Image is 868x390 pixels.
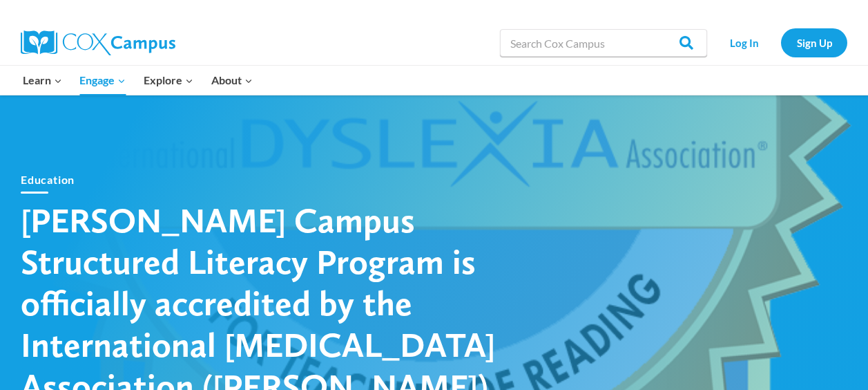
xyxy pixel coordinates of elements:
span: About [211,71,253,89]
a: Education [21,173,75,186]
span: Engage [79,71,126,89]
span: Learn [23,71,62,89]
img: Cox Campus [21,30,175,55]
span: Explore [144,71,193,89]
nav: Secondary Navigation [714,28,847,57]
input: Search Cox Campus [500,29,707,57]
nav: Primary Navigation [14,66,261,95]
a: Sign Up [781,28,847,57]
a: Log In [714,28,774,57]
